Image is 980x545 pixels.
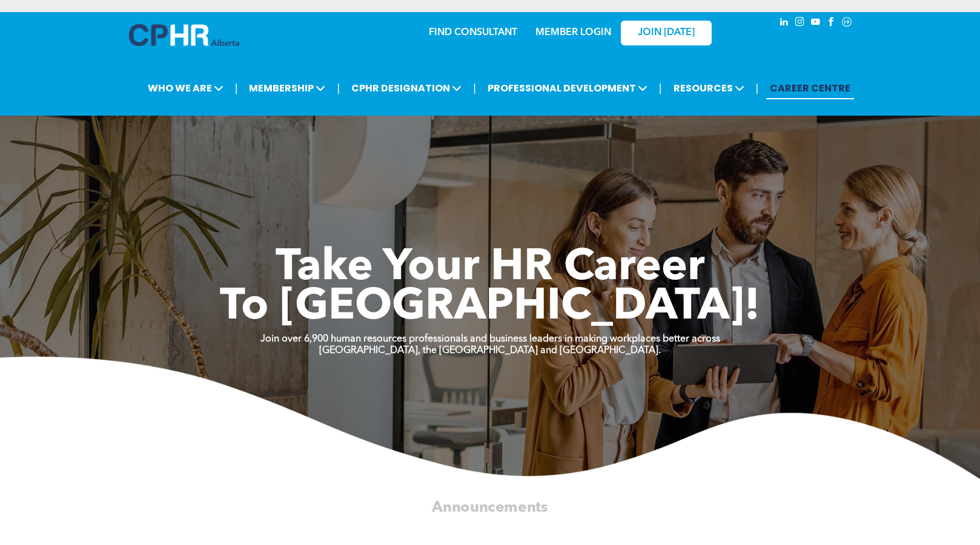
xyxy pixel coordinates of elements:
span: To [GEOGRAPHIC_DATA]! [220,286,760,329]
a: FIND CONSULTANT [429,28,517,38]
span: Announcements [432,500,548,515]
strong: Join over 6,900 human resources professionals and business leaders in making workplaces better ac... [260,334,720,344]
a: facebook [824,15,838,31]
span: RESOURCES [670,77,748,99]
a: MEMBER LOGIN [535,28,611,38]
li: | [756,76,759,101]
a: instagram [793,15,806,31]
li: | [235,76,238,101]
span: PROFESSIONAL DEVELOPMENT [484,77,651,99]
a: linkedin [777,15,790,31]
span: CPHR DESIGNATION [348,77,465,99]
a: youtube [809,15,822,31]
a: CAREER CENTRE [766,77,854,99]
img: A blue and white logo for cp alberta [129,24,239,46]
span: MEMBERSHIP [245,77,329,99]
span: Take Your HR Career [276,246,705,290]
a: JOIN [DATE] [621,21,712,45]
li: | [473,76,476,101]
span: WHO WE ARE [144,77,227,99]
li: | [659,76,662,101]
span: JOIN [DATE] [638,27,695,39]
strong: [GEOGRAPHIC_DATA], the [GEOGRAPHIC_DATA] and [GEOGRAPHIC_DATA]. [319,346,661,355]
li: | [337,76,340,101]
a: Social network [840,15,853,31]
